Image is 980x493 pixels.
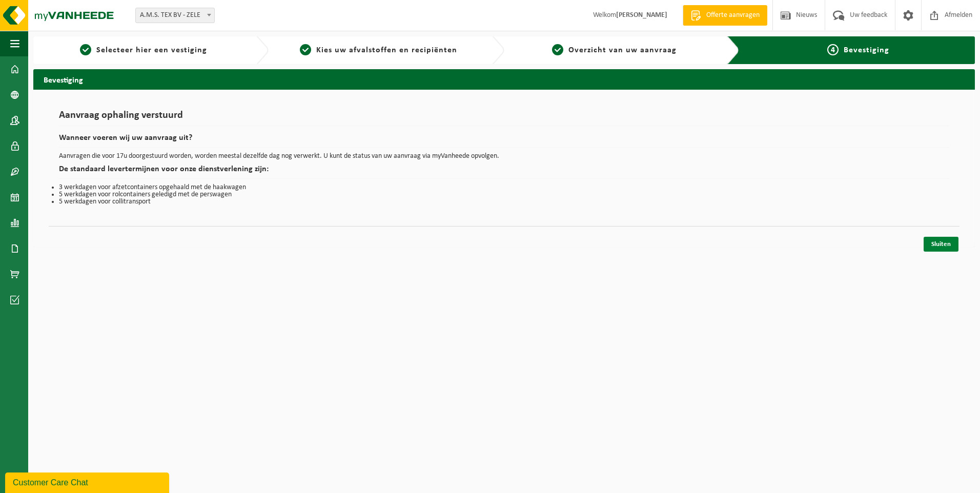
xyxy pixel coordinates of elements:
span: Bevestiging [844,46,889,54]
a: 3Overzicht van uw aanvraag [509,44,719,56]
span: 3 [552,44,563,55]
span: 1 [80,44,91,55]
iframe: chat widget [5,470,171,493]
li: 3 werkdagen voor afzetcontainers opgehaald met de haakwagen [59,184,949,191]
h2: De standaard levertermijnen voor onze dienstverlening zijn: [59,165,949,179]
span: 2 [300,44,311,55]
span: Offerte aanvragen [704,10,762,20]
strong: [PERSON_NAME] [616,11,667,19]
span: Overzicht van uw aanvraag [568,46,677,54]
h2: Bevestiging [33,69,975,89]
span: A.M.S. TEX BV - ZELE [135,8,215,23]
span: Selecteer hier een vestiging [96,46,207,54]
span: 4 [827,44,839,55]
a: Offerte aanvragen [683,5,767,26]
h2: Wanneer voeren wij uw aanvraag uit? [59,134,949,148]
li: 5 werkdagen voor collitransport [59,198,949,206]
a: 2Kies uw afvalstoffen en recipiënten [274,44,483,56]
span: Kies uw afvalstoffen en recipiënten [316,46,457,54]
a: Sluiten [924,237,958,252]
span: A.M.S. TEX BV - ZELE [136,8,214,23]
li: 5 werkdagen voor rolcontainers geledigd met de perswagen [59,191,949,198]
a: 1Selecteer hier een vestiging [38,44,248,56]
p: Aanvragen die voor 17u doorgestuurd worden, worden meestal dezelfde dag nog verwerkt. U kunt de s... [59,153,949,160]
h1: Aanvraag ophaling verstuurd [59,110,949,126]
